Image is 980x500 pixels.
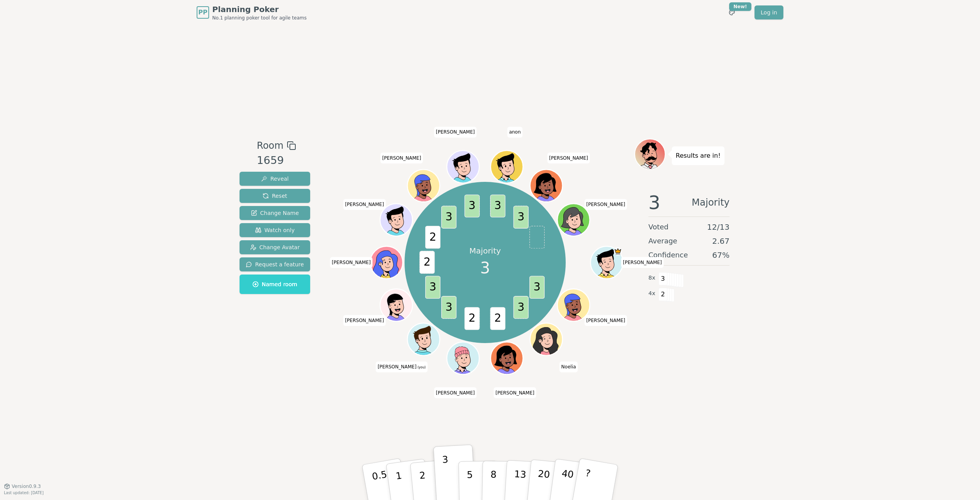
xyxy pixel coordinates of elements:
span: Click to change your name [376,361,428,372]
span: 3 [490,195,506,217]
span: Confidence [648,250,688,261]
span: Voted [648,222,669,232]
span: Watch only [255,226,295,234]
button: Named room [240,275,310,294]
span: 12 / 13 [707,222,730,232]
button: Watch only [240,223,310,237]
span: (you) [417,366,426,369]
button: Reset [240,189,310,203]
span: Version 0.9.3 [12,483,41,489]
span: Click to change your name [559,361,578,372]
span: Click to change your name [434,127,477,137]
span: 3 [513,296,529,319]
span: Click to change your name [434,387,477,398]
p: Results are in! [676,150,721,161]
span: 3 [442,296,457,319]
span: Click to change your name [507,127,523,137]
span: Click to change your name [343,199,386,210]
span: Lukas is the host [614,247,622,255]
span: 67 % [712,250,730,261]
span: Click to change your name [343,315,386,326]
span: 2 [490,307,506,330]
span: Room [257,139,283,153]
span: Request a feature [246,261,304,268]
span: Click to change your name [494,387,536,398]
span: 4 x [648,289,655,298]
span: Last updated: [DATE] [4,491,44,495]
span: Named room [252,280,297,288]
span: 3 [659,272,668,285]
p: Majority [469,245,501,256]
span: Majority [692,193,730,212]
a: PPPlanning PokerNo.1 planning poker tool for agile teams [197,4,307,21]
span: 3 [513,206,529,229]
span: Planning Poker [212,4,307,15]
span: 3 [480,256,490,280]
span: PP [198,8,207,17]
span: Average [648,236,677,246]
span: 2 [420,251,435,274]
span: No.1 planning poker tool for agile teams [212,15,307,21]
button: Reveal [240,172,310,186]
button: Request a feature [240,257,310,271]
span: 2 [465,307,480,330]
button: Change Avatar [240,240,310,254]
span: 3 [442,206,457,229]
span: Reveal [261,175,289,183]
button: New! [725,5,739,19]
span: 3 [530,276,545,299]
span: 2 [659,288,668,301]
span: 3 [425,276,440,299]
span: Click to change your name [330,257,373,268]
span: 3 [648,193,660,212]
span: Click to change your name [621,257,664,268]
span: Click to change your name [547,153,590,164]
span: 3 [465,195,480,217]
span: Click to change your name [584,315,627,326]
span: Click to change your name [584,199,627,210]
button: Version0.9.3 [4,483,41,489]
a: Log in [755,5,783,19]
span: Reset [263,192,287,200]
button: Click to change your avatar [408,324,439,354]
button: Change Name [240,206,310,220]
span: Click to change your name [380,153,423,164]
span: 2.67 [712,236,730,246]
div: New! [729,2,751,11]
span: Change Avatar [250,243,300,251]
div: 1659 [257,153,296,169]
span: Change Name [251,209,299,217]
p: 3 [442,454,451,496]
span: 8 x [648,274,655,282]
span: 2 [425,226,440,249]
